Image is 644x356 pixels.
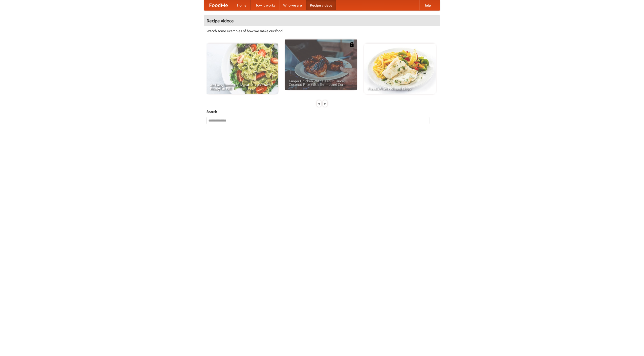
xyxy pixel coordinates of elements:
[251,0,279,10] a: How it works
[207,109,437,114] h5: Search
[279,0,306,10] a: Who we are
[368,87,432,90] span: French Fries Fish and Chips
[364,44,436,94] a: French Fries Fish and Chips
[306,0,336,10] a: Recipe videos
[207,28,437,33] p: Watch some examples of how we make our food!
[210,83,274,90] span: An Easy, Summery Tomato Pasta That's Ready for Fall
[233,0,251,10] a: Home
[204,16,440,26] h4: Recipe videos
[323,100,327,107] div: »
[207,44,278,94] a: An Easy, Summery Tomato Pasta That's Ready for Fall
[419,0,435,10] a: Help
[317,100,321,107] div: «
[349,42,354,47] img: 483408.png
[204,0,233,10] a: FoodMe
